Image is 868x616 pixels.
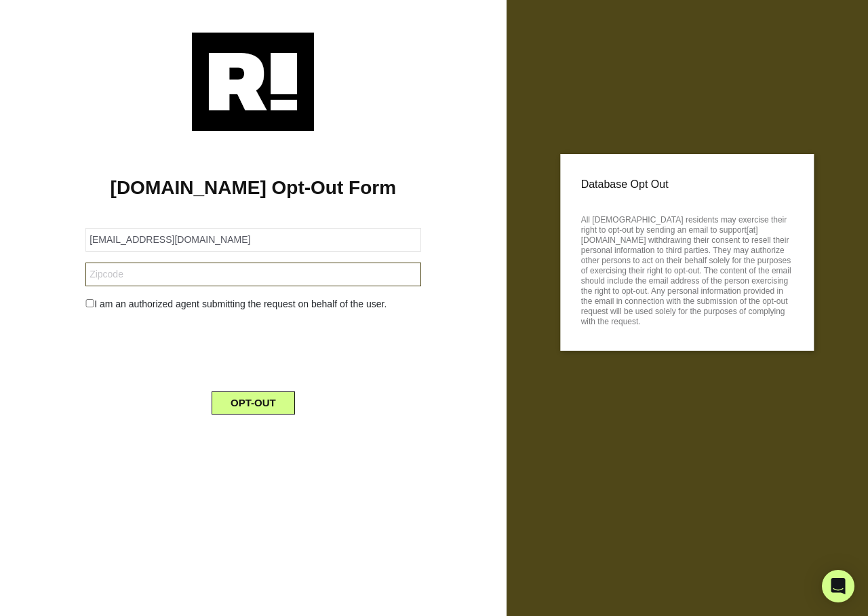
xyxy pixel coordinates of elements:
[85,228,420,252] input: Email Address
[581,211,793,327] p: All [DEMOGRAPHIC_DATA] residents may exercise their right to opt-out by sending an email to suppo...
[75,297,431,311] div: I am an authorized agent submitting the request on behalf of the user.
[20,176,486,199] h1: [DOMAIN_NAME] Opt-Out Form
[212,391,295,415] button: OPT-OUT
[581,174,793,195] p: Database Opt Out
[822,570,854,602] div: Open Intercom Messenger
[150,322,356,375] iframe: reCAPTCHA
[85,263,420,286] input: Zipcode
[192,33,314,131] img: Retention.com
